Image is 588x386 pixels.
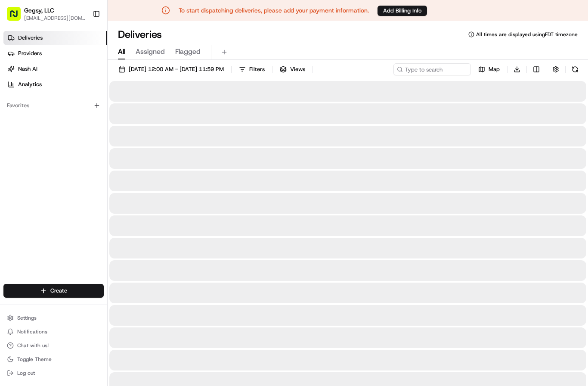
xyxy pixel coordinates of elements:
[9,34,157,48] p: Welcome 👋
[18,34,43,42] span: Deliveries
[18,65,37,73] span: Nash AI
[276,63,309,75] button: Views
[61,146,104,153] a: Powered byPylon
[22,56,142,65] input: Clear
[3,367,104,379] button: Log out
[17,125,66,134] span: Knowledge Base
[3,99,104,112] div: Favorites
[18,50,42,57] span: Providers
[3,62,107,76] a: Nash AI
[476,31,578,38] span: All times are displayed using EDT timezone
[17,314,37,321] span: Settings
[290,65,305,73] span: Views
[50,287,67,295] span: Create
[29,82,141,91] div: Start new chat
[393,63,471,75] input: Type to search
[3,353,104,365] button: Toggle Theme
[3,312,104,324] button: Settings
[17,356,52,363] span: Toggle Theme
[17,328,47,335] span: Notifications
[175,47,201,57] span: Flagged
[3,3,89,24] button: Gegsy, LLC[EMAIL_ADDRESS][DOMAIN_NAME]
[179,6,369,15] p: To start dispatching deliveries, please add your payment information.
[81,125,138,134] span: API Documentation
[24,6,54,15] button: Gegsy, LLC
[5,121,69,137] a: 📗Knowledge Base
[3,326,104,338] button: Notifications
[378,6,427,16] button: Add Billing Info
[146,85,157,95] button: Start new chat
[17,342,49,349] span: Chat with us!
[86,146,104,153] span: Pylon
[118,28,162,41] h1: Deliveries
[3,31,107,45] a: Deliveries
[235,63,269,75] button: Filters
[118,47,125,57] span: All
[129,65,224,73] span: [DATE] 12:00 AM - [DATE] 11:59 PM
[69,121,142,137] a: 💻API Documentation
[569,63,581,75] button: Refresh
[489,65,500,73] span: Map
[3,284,104,298] button: Create
[24,15,86,22] button: [EMAIL_ADDRESS][DOMAIN_NAME]
[115,63,228,75] button: [DATE] 12:00 AM - [DATE] 11:59 PM
[474,63,504,75] button: Map
[9,82,24,98] img: 1736555255976-a54dd68f-1ca7-489b-9aae-adbdc363a1c4
[73,126,80,133] div: 💻
[9,126,15,133] div: 📗
[3,78,107,91] a: Analytics
[17,370,35,377] span: Log out
[18,81,42,88] span: Analytics
[3,339,104,352] button: Chat with us!
[29,91,109,98] div: We're available if you need us!
[136,47,165,57] span: Assigned
[249,65,265,73] span: Filters
[3,47,107,60] a: Providers
[9,9,26,26] img: Nash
